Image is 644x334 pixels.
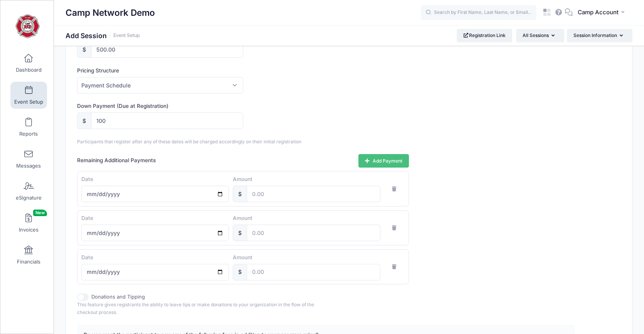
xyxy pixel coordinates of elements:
[91,41,243,58] input: 0.00
[113,33,140,39] a: Event Setup
[66,4,155,22] h1: Camp Network Demo
[233,214,252,222] label: Amount
[81,81,131,89] span: Payment Schedule
[10,242,47,269] a: Financials
[10,82,47,109] a: Event Setup
[516,29,564,42] button: All Sessions
[10,114,47,141] a: Reports
[247,264,380,280] input: 0.00
[573,4,632,22] button: Camp Account
[16,163,41,169] span: Messages
[10,178,47,205] a: eSignature
[77,77,243,94] span: Payment Schedule
[247,225,380,241] input: 0.00
[33,210,47,216] span: New
[10,146,47,173] a: Messages
[91,112,243,129] input: 0.00
[91,293,145,301] label: Donations and Tipping
[81,214,93,222] label: Date
[247,186,380,202] input: 0.00
[233,186,247,202] div: $
[14,99,43,105] span: Event Setup
[81,253,93,261] label: Date
[16,67,42,73] span: Dashboard
[77,67,326,74] label: Pricing Structure
[77,41,91,58] div: $
[19,131,38,137] span: Reports
[77,139,301,144] small: Participants that register after any of these dates will be charged accordingly on their initial ...
[358,154,409,167] button: Add Payment
[421,5,536,20] input: Search by First Name, Last Name, or Email...
[77,156,156,164] label: Remaining Additional Payments
[19,227,39,233] span: Invoices
[0,8,54,45] a: Camp Network Demo
[77,112,91,129] div: $
[578,8,619,17] span: Camp Account
[10,210,47,237] a: InvoicesNew
[13,12,42,41] img: Camp Network Demo
[81,175,93,183] label: Date
[77,102,326,110] label: Down Payment (Due at Registration)
[567,29,632,42] button: Session Information
[233,175,252,183] label: Amount
[10,50,47,77] a: Dashboard
[233,225,247,241] div: $
[66,32,140,40] h1: Add Session
[233,253,252,261] label: Amount
[16,195,42,201] span: eSignature
[17,258,40,265] span: Financials
[233,264,247,280] div: $
[77,302,314,315] span: This feature gives registrants the ability to leave tips or make donations to your organization i...
[457,29,513,42] a: Registration Link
